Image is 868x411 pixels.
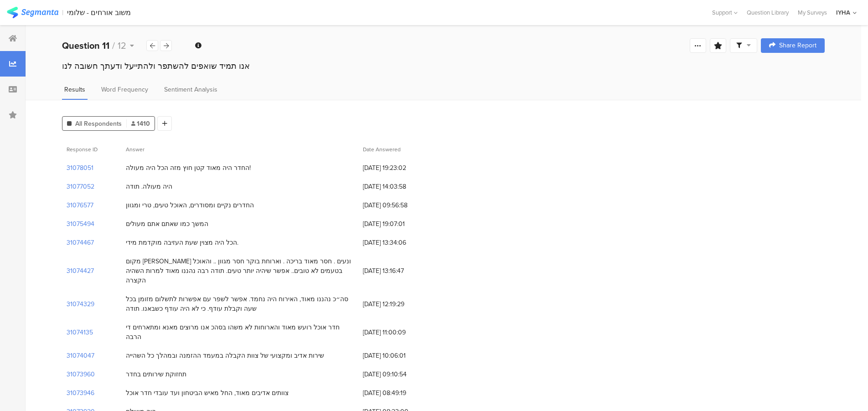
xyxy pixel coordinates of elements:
[712,5,738,20] div: Support
[67,182,94,191] section: 31077052
[67,328,93,337] section: 31074135
[67,238,94,247] section: 31074467
[363,163,436,173] span: [DATE] 19:23:02
[793,8,832,17] a: My Surveys
[126,351,324,360] div: שירות אדיב ומקצועי של צוות הקבלה במעמד ההזמנה ובמהלך כל השהייה
[363,388,436,398] span: [DATE] 08:49:19
[363,182,436,191] span: [DATE] 14:03:58
[126,200,254,210] div: החדרים נקיים ומסודרים, האוכל טעים, טרי ומגוון
[126,182,172,191] div: היה מעולה. תודה
[75,119,122,128] span: All Respondents
[67,163,93,173] section: 31078051
[62,60,825,72] div: אנו תמיד שואפים להשתפר ולהתייעל ודעתך חשובה לנו
[67,299,94,309] section: 31074329
[101,85,148,94] span: Word Frequency
[363,219,436,229] span: [DATE] 19:07:01
[126,163,251,173] div: החדר היה מאוד קטן חוץ מזה הכל היה מעולה!
[67,266,94,276] section: 31074427
[363,299,436,309] span: [DATE] 12:19:29
[67,388,94,398] section: 31073946
[112,39,115,52] span: /
[118,39,126,52] span: 12
[126,388,289,398] div: צוותים אדיבים מאוד, החל מאיש הביטחון ועד עובדי חדר אוכל
[779,42,816,49] span: Share Report
[126,323,354,342] div: חדר אוכל רועש מאוד והארוחות לא משהו בסהכ אנו מרוצים מאנא ומתארחים די הרבה
[742,8,793,17] a: Question Library
[363,266,436,276] span: [DATE] 13:16:47
[126,238,238,247] div: הכל היה מצוין שעת העזיבה מוקדמת מידי.
[126,257,354,285] div: מקום [PERSON_NAME] ונעים . חסר מאוד בריכה . וארוחת בוקר חסר מגוון .. והאוכל בטעמים לא טובים.. אפש...
[363,238,436,247] span: [DATE] 13:34:06
[67,370,95,379] section: 31073960
[67,8,131,17] div: משוב אורחים - שלומי
[64,85,85,94] span: Results
[62,7,63,18] div: |
[126,145,145,154] span: Answer
[62,39,109,52] b: Question 11
[67,145,98,154] span: Response ID
[363,145,401,154] span: Date Answered
[363,351,436,360] span: [DATE] 10:06:01
[126,294,354,313] div: סה״כ נהננו מאוד, האירוח היה נחמד. אפשר לשפר עם אפשרות לתשלום מזומן בכל שעה וקבלת עודף. כי לא היה ...
[67,219,94,229] section: 31075494
[836,8,850,17] div: IYHA
[67,200,93,210] section: 31076577
[363,370,436,379] span: [DATE] 09:10:54
[363,328,436,337] span: [DATE] 11:00:09
[131,119,150,128] span: 1410
[164,85,217,94] span: Sentiment Analysis
[363,200,436,210] span: [DATE] 09:56:58
[7,7,58,18] img: segmanta logo
[126,370,186,379] div: תחזוקת שירותים בחדר
[126,219,208,229] div: המשך כמו שאתם אתם מעולים
[67,351,94,360] section: 31074047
